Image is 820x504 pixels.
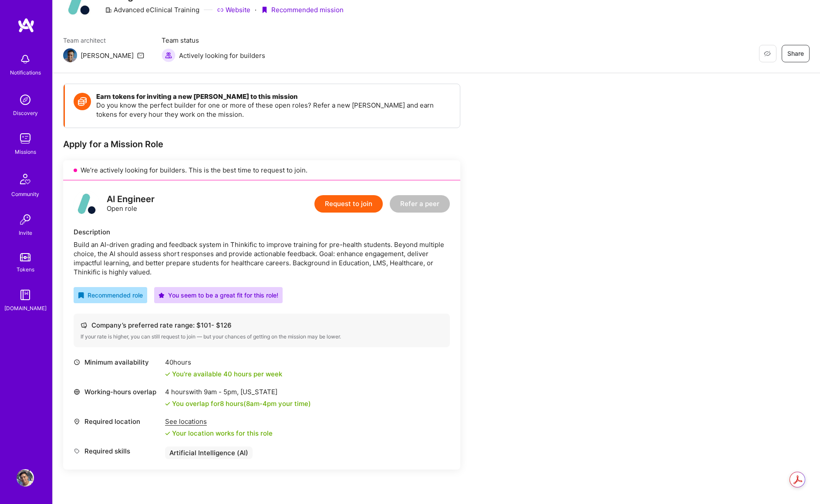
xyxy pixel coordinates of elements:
div: Required skills [74,446,161,456]
button: Refer a peer [390,195,450,213]
img: guide book [17,286,34,304]
div: Tokens [17,265,34,274]
div: [DOMAIN_NAME] [4,304,47,313]
i: icon Check [165,431,170,436]
a: User Avatar [14,469,36,487]
img: User Avatar [17,469,34,487]
span: 8am - 4pm [246,399,277,408]
div: Discovery [13,108,38,118]
img: Community [15,169,36,189]
div: Required location [74,417,161,426]
div: Apply for a Mission Role [63,139,460,150]
i: icon Tag [74,448,80,454]
div: Company’s preferred rate range: $ 101 - $ 126 [81,321,443,330]
div: 40 hours [165,358,282,367]
div: Artificial Intelligence (AI) [165,446,253,459]
i: icon Mail [137,52,144,59]
img: teamwork [17,130,34,147]
i: icon EyeClosed [764,50,771,57]
button: Request to join [314,195,383,213]
h4: Earn tokens for inviting a new [PERSON_NAME] to this mission [96,93,451,101]
div: [PERSON_NAME] [81,51,134,60]
div: Minimum availability [74,358,161,367]
img: logo [17,17,35,33]
div: Recommended mission [261,5,344,14]
span: Actively looking for builders [179,51,265,60]
img: discovery [17,91,34,108]
div: Missions [15,147,36,156]
div: Description [74,227,450,237]
img: bell [17,51,34,68]
div: Build an AI-driven grading and feedback system in Thinkific to improve training for pre-health st... [74,240,450,277]
div: Open role [107,195,155,213]
span: Team architect [63,36,144,45]
span: Team status [162,36,265,45]
i: icon Check [165,372,170,377]
a: Website [217,5,250,14]
i: icon Cash [81,322,87,328]
i: icon CompanyGray [105,7,112,14]
div: If your rate is higher, you can still request to join — but your chances of getting on the missio... [81,333,443,340]
i: icon Check [165,401,170,406]
div: AI Engineer [107,195,155,204]
div: Recommended role [78,291,143,300]
img: tokens [20,253,30,261]
div: We’re actively looking for builders. This is the best time to request to join. [63,160,460,180]
div: Notifications [10,68,41,77]
div: 4 hours with [US_STATE] [165,387,311,396]
i: icon PurpleRibbon [261,7,268,14]
i: icon Location [74,418,80,425]
span: Share [787,49,804,58]
div: You're available 40 hours per week [165,369,282,379]
div: Advanced eClinical Training [105,5,199,14]
img: Team Architect [63,48,77,62]
div: You overlap for 8 hours ( your time) [172,399,311,408]
div: · [255,5,256,14]
i: icon Clock [74,359,80,365]
div: Community [11,189,39,199]
p: Do you know the perfect builder for one or more of these open roles? Refer a new [PERSON_NAME] an... [96,101,451,119]
img: Actively looking for builders [162,48,175,62]
i: icon World [74,389,80,395]
img: Invite [17,211,34,228]
div: See locations [165,417,273,426]
img: Token icon [74,93,91,110]
i: icon PurpleStar [159,292,165,298]
span: 9am - 5pm , [202,388,240,396]
div: You seem to be a great fit for this role! [159,291,278,300]
img: logo [74,191,100,217]
button: Share [782,45,810,62]
div: Invite [19,228,32,237]
i: icon RecommendedBadge [78,292,84,298]
div: Working-hours overlap [74,387,161,396]
div: Your location works for this role [165,429,273,438]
